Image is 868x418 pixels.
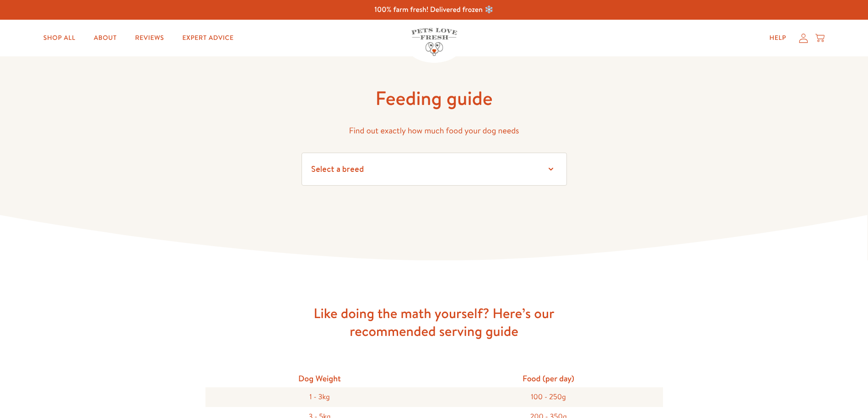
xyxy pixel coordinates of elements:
div: Food (per day) [434,369,663,387]
a: About [86,29,124,47]
h1: Feeding guide [302,86,567,111]
h3: Like doing the math yourself? Here’s our recommended serving guide [288,304,581,340]
div: Dog Weight [205,369,434,387]
div: 100 - 250g [434,387,663,407]
a: Reviews [128,29,171,47]
img: Pets Love Fresh [411,28,457,56]
a: Shop All [36,29,83,47]
a: Expert Advice [175,29,241,47]
div: 1 - 3kg [205,387,434,407]
p: Find out exactly how much food your dog needs [302,124,567,138]
a: Help [762,29,793,47]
